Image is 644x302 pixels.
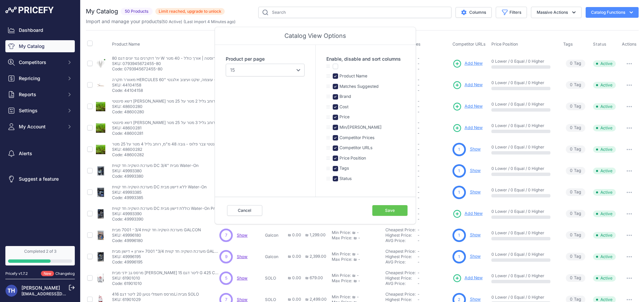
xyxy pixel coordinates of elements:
[288,254,301,259] span: ₪ 0.00
[305,232,326,237] span: ₪ 1,299.00
[357,257,360,262] div: -
[465,125,483,131] span: Add New
[112,104,219,109] p: SKU: 48600280
[566,103,585,110] span: Tag
[5,88,75,101] button: Reports
[622,42,637,47] span: Actions
[452,59,483,68] a: Add New
[112,163,199,168] p: מערכת השקיה חד קווית DC 3/4" מבית Water-On
[112,82,219,88] p: SKU: 44104158
[418,152,420,157] span: -
[418,104,420,109] span: -
[338,114,350,120] label: Price
[593,146,616,153] span: Active
[566,274,585,282] span: Tag
[356,294,359,300] div: -
[570,60,573,67] span: 0
[418,61,420,66] span: -
[491,144,556,150] p: 0 Lower / 0 Equal / 0 Higher
[452,274,483,283] a: Add New
[112,168,199,174] p: SKU: 49993380
[112,99,219,104] p: דשא סינטטי [PERSON_NAME] פלוס - גובה 48 מ"מ, רוחב גליל 2 מטר על 25 מטר
[465,60,483,67] span: Add New
[237,276,248,281] span: Show
[470,168,481,173] a: Show
[593,210,616,217] span: Active
[470,297,481,302] a: Show
[112,292,199,297] p: מרסס חשמלי נטען 20 ליטר דגם 416Li מבית SOLO
[19,59,63,66] span: Competitors
[112,184,207,190] p: מערכת השקיה חד קווית DC ללא דישון מבית Water-On
[418,270,420,275] span: -
[338,135,375,141] label: Competitor Prices
[5,24,75,238] nav: Sidebar
[586,7,639,18] button: Catalog Functions
[372,205,408,216] button: Save
[566,231,585,239] span: Tag
[5,24,75,36] a: Dashboard
[458,168,460,174] span: 1
[5,121,75,133] button: My Account
[225,275,227,281] span: 5
[5,40,75,52] a: My Catalog
[418,77,420,82] span: -
[112,270,219,276] p: מרסס גב ידני מבית [PERSON_NAME] 15 ליטר דגם G 425 Comfort 1
[326,56,405,62] label: Enable, disable and sort columns
[566,124,585,132] span: Tag
[225,254,227,260] span: 9
[21,291,92,296] a: [EMAIL_ADDRESS][DOMAIN_NAME]
[418,206,420,211] span: -
[491,59,556,64] p: 0 Lower / 0 Equal / 0 Higher
[352,273,356,278] div: ₪
[338,176,352,182] label: Status
[385,233,418,238] div: Highest Price:
[265,254,285,259] p: Galcon
[112,276,219,281] p: SKU: 61901010
[491,42,518,47] span: Price Position
[465,82,483,88] span: Add New
[418,131,420,136] span: -
[112,61,219,66] p: SKU: 0793945672455-80
[418,211,420,216] span: -
[491,102,556,107] p: 0 Lower / 0 Equal / 0 Higher
[332,257,352,262] div: Max Price:
[112,281,219,286] p: Code: 61901010
[356,251,359,257] div: -
[418,99,420,104] span: -
[357,235,360,241] div: -
[5,105,75,117] button: Settings
[19,123,63,130] span: My Account
[491,273,556,279] p: 0 Lower / 0 Equal / 0 Higher
[352,251,356,257] div: ₪
[112,174,199,179] p: Code: 49993380
[55,271,75,276] a: Changelog
[593,103,616,110] span: Active
[5,147,75,160] a: Alerts
[570,232,573,238] span: 0
[352,230,356,235] div: ₪
[531,7,582,18] button: Massive Actions
[112,206,217,211] p: מערכת השקיה חד קווית DC כוללת דישון מבית Water-On Pro
[418,120,420,125] span: -
[452,102,483,111] a: Add New
[418,109,420,114] span: -
[458,254,460,260] span: 1
[163,19,181,24] a: 50 Active
[86,7,118,16] h2: My Catalog
[496,7,527,18] button: Filters
[491,166,556,171] p: 0 Lower / 0 Equal / 0 Higher
[112,211,217,217] p: SKU: 49993390
[338,155,366,162] label: Price Position
[332,235,352,241] div: Max Price:
[112,259,219,265] p: Code: 49996195
[385,270,416,275] a: Cheapest Price:
[566,81,585,89] span: Tag
[385,254,418,259] div: Highest Price:
[19,91,63,98] span: Reports
[385,249,416,254] a: Cheapest Price:
[112,66,219,72] p: Code: 0793945672455-80
[112,217,217,222] p: Code: 49993390
[452,123,483,133] a: Add New
[338,124,382,131] label: Min/[PERSON_NAME]
[352,294,356,300] div: ₪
